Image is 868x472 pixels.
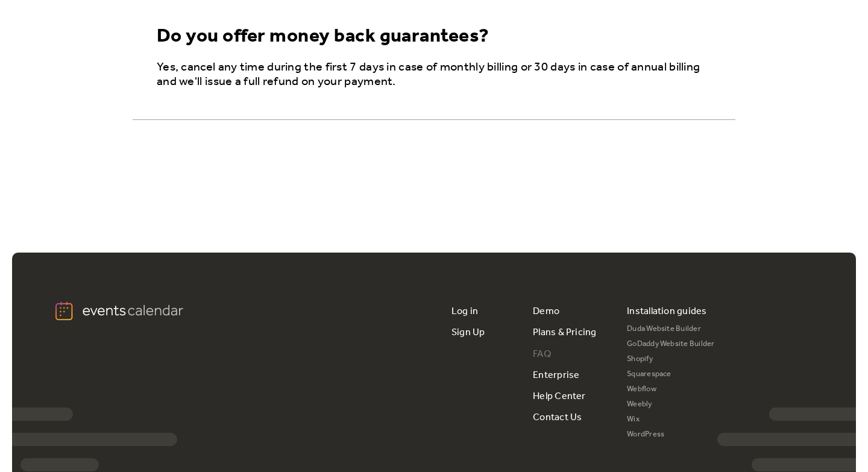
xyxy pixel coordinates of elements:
a: Sign Up [451,322,485,343]
a: Help Center [533,386,586,407]
a: Webflow [627,382,715,397]
a: Log in [451,301,478,322]
a: FAQ [533,344,551,365]
a: Duda Website Builder [627,322,715,337]
a: Demo [533,301,559,322]
a: Enterprise [533,365,579,386]
a: Contact Us [533,407,582,428]
a: Squarespace [627,367,715,382]
p: Yes, cancel any time during the first 7 days in case of monthly billing or 30 days in case of ann... [157,60,716,89]
a: GoDaddy Website Builder [627,337,715,352]
div: Installation guides [627,301,707,322]
a: Plans & Pricing [533,322,597,343]
a: Weebly [627,397,715,412]
div: Do you offer money back guarantees? [157,25,489,48]
a: WordPress [627,427,715,442]
a: Shopify [627,352,715,367]
a: Wix [627,412,715,427]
